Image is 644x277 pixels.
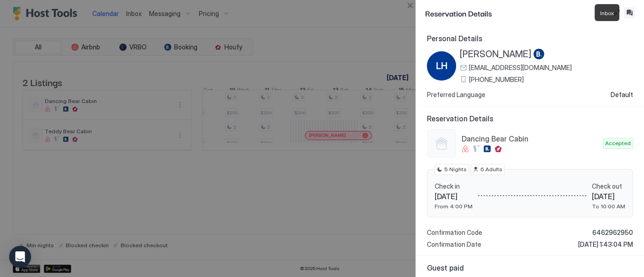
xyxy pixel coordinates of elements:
span: From 4:00 PM [435,203,473,210]
span: [PHONE_NUMBER] [469,76,524,84]
span: Reservation Details [425,7,609,19]
span: Guest paid [427,263,633,272]
span: Preferred Language [427,91,485,99]
span: [EMAIL_ADDRESS][DOMAIN_NAME] [469,64,572,72]
span: Default [611,91,633,99]
span: Check out [592,182,625,190]
span: [DATE] 1:43:04 PM [578,240,633,249]
span: Personal Details [427,34,633,43]
span: [DATE] [592,192,625,201]
button: Inbox [624,7,635,18]
span: 6462962950 [592,228,633,237]
span: 6 Adults [480,165,502,174]
span: LH [436,59,447,73]
span: 5 Nights [444,165,467,174]
span: [DATE] [435,192,473,201]
span: Accepted [605,139,631,147]
span: To 10:00 AM [592,203,625,210]
span: Inbox [600,10,614,16]
span: Reservation Details [427,114,633,123]
span: Confirmation Date [427,240,481,249]
div: Open Intercom Messenger [9,246,31,268]
span: Dancing Bear Cabin [462,134,599,143]
span: [PERSON_NAME] [460,49,532,60]
span: Confirmation Code [427,228,482,237]
span: Check in [435,182,473,190]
